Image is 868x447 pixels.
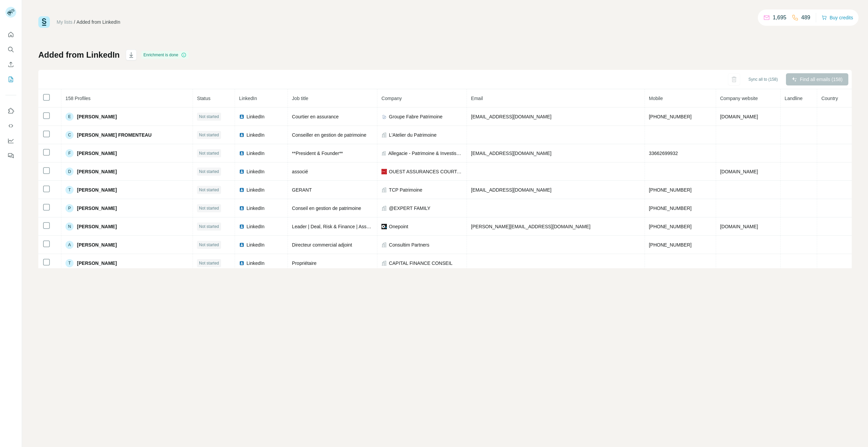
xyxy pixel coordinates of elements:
[65,222,74,231] div: N
[199,242,219,248] span: Not started
[748,76,778,82] span: Sync all to (158)
[785,96,803,101] span: Landline
[821,96,838,101] span: Country
[389,132,436,138] span: L'Atelier du Patrimoine
[720,169,758,174] span: [DOMAIN_NAME]
[649,242,692,248] span: [PHONE_NUMBER]
[199,205,219,211] span: Not started
[292,260,316,266] span: Propriétaire
[471,187,551,193] span: [EMAIL_ADDRESS][DOMAIN_NAME]
[199,187,219,193] span: Not started
[65,149,74,157] div: F
[38,50,120,60] h1: Added from LinkedIn
[801,14,810,22] p: 489
[65,186,74,194] div: T
[292,151,343,156] span: **President & Founder**
[471,96,483,101] span: Email
[292,242,352,248] span: Directeur commercial adjoint
[239,242,244,248] img: LinkedIn logo
[65,131,74,139] div: C
[239,260,244,266] img: LinkedIn logo
[199,132,219,138] span: Not started
[744,74,783,84] button: Sync all to (158)
[246,168,264,175] span: LinkedIn
[246,187,264,193] span: LinkedIn
[65,113,74,121] div: E
[246,132,264,138] span: LinkedIn
[77,260,117,267] span: [PERSON_NAME]
[239,114,244,119] img: LinkedIn logo
[381,96,402,101] span: Company
[65,241,74,249] div: A
[389,113,442,120] span: Groupe Fabre Patrimoine
[246,241,264,248] span: LinkedIn
[74,19,75,25] li: /
[77,168,117,175] span: [PERSON_NAME]
[77,113,117,120] span: [PERSON_NAME]
[246,113,264,120] span: LinkedIn
[5,43,16,56] button: Search
[5,105,16,117] button: Use Surfe on LinkedIn
[649,187,692,193] span: [PHONE_NUMBER]
[292,169,308,174] span: associé
[389,168,462,175] span: OUEST ASSURANCES COURTAGE
[65,96,91,101] span: 158 Profiles
[773,14,786,22] p: 1,695
[720,114,758,119] span: [DOMAIN_NAME]
[38,16,50,28] img: Surfe Logo
[292,114,339,119] span: Courtier en assurance
[65,168,74,176] div: D
[57,19,73,25] a: My lists
[292,206,361,211] span: Conseil en gestion de patrimoine
[720,96,758,101] span: Company website
[292,224,399,229] span: Leader | Deal, Risk & Finance | Asset Management
[822,13,853,22] button: Buy credits
[197,96,211,101] span: Status
[389,223,408,230] span: Onepoint
[65,259,74,267] div: T
[471,151,551,156] span: [EMAIL_ADDRESS][DOMAIN_NAME]
[381,224,387,229] img: company-logo
[5,28,16,41] button: Quick start
[77,132,152,138] span: [PERSON_NAME] FROMENTEAU
[389,187,422,193] span: TCP Patrimoine
[5,135,16,147] button: Dashboard
[239,206,244,211] img: LinkedIn logo
[199,150,219,156] span: Not started
[471,114,551,119] span: [EMAIL_ADDRESS][DOMAIN_NAME]
[388,150,462,157] span: Allegacie - Patrimoine & Investissement
[141,51,189,59] div: Enrichment is done
[246,150,264,157] span: LinkedIn
[239,187,244,193] img: LinkedIn logo
[5,58,16,71] button: Enrich CSV
[199,169,219,175] span: Not started
[649,206,692,211] span: [PHONE_NUMBER]
[246,205,264,212] span: LinkedIn
[77,187,117,193] span: [PERSON_NAME]
[246,260,264,267] span: LinkedIn
[292,132,366,138] span: Conseiller en gestion de patrimoine
[5,150,16,162] button: Feedback
[649,151,678,156] span: 33662699932
[77,150,117,157] span: [PERSON_NAME]
[389,205,430,212] span: @EXPERT FAMILY
[649,224,692,229] span: [PHONE_NUMBER]
[239,224,244,229] img: LinkedIn logo
[65,204,74,212] div: P
[649,96,663,101] span: Mobile
[389,260,452,267] span: CAPITAL FINANCE CONSEIL
[239,169,244,174] img: LinkedIn logo
[381,114,387,119] img: company-logo
[5,73,16,85] button: My lists
[77,205,117,212] span: [PERSON_NAME]
[649,114,692,119] span: [PHONE_NUMBER]
[239,151,244,156] img: LinkedIn logo
[77,241,117,248] span: [PERSON_NAME]
[471,224,590,229] span: [PERSON_NAME][EMAIL_ADDRESS][DOMAIN_NAME]
[199,260,219,266] span: Not started
[292,96,308,101] span: Job title
[239,96,257,101] span: LinkedIn
[292,187,312,193] span: GERANT
[381,169,387,174] img: company-logo
[199,114,219,120] span: Not started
